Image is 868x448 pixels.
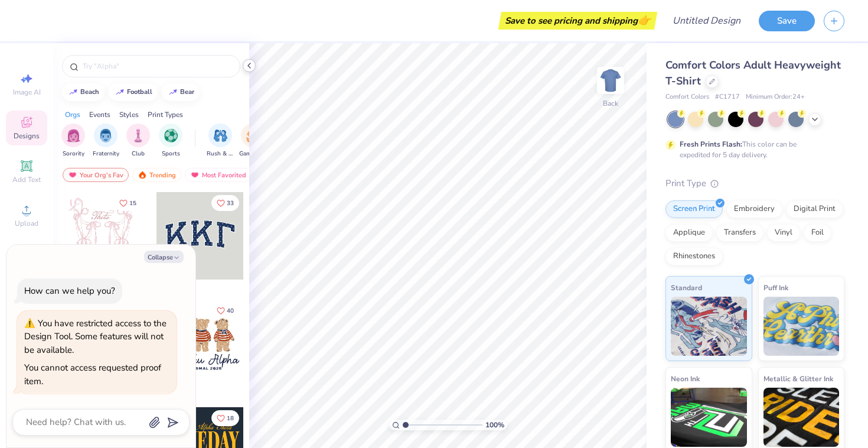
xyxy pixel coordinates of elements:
[227,308,234,314] span: 40
[168,89,178,96] img: trend_line.gif
[93,150,119,158] span: Fraternity
[132,129,145,142] img: Club Image
[763,388,840,447] img: Metallic & Glitter Ink
[665,224,713,242] div: Applique
[763,281,788,294] span: Puff Ink
[24,285,115,297] div: How can we help you?
[159,124,182,158] button: filter button
[109,83,158,101] button: football
[665,58,841,88] span: Comfort Colors Adult Heavyweight T-Shirt
[162,150,180,158] span: Sports
[599,69,622,92] img: Back
[93,124,119,158] button: filter button
[746,92,805,102] span: Minimum Order: 24 +
[132,168,181,182] div: Trending
[671,388,747,447] img: Neon Ink
[759,11,815,31] button: Save
[767,224,800,242] div: Vinyl
[127,89,152,95] div: football
[63,150,84,158] span: Sorority
[180,89,194,95] div: bear
[239,124,266,158] div: filter for Game Day
[119,109,139,120] div: Styles
[99,129,112,142] img: Fraternity Image
[211,303,239,319] button: Like
[148,109,183,120] div: Print Types
[126,124,150,158] button: filter button
[24,362,161,387] div: You cannot access requested proof item.
[665,92,709,102] span: Comfort Colors
[211,195,239,211] button: Like
[207,124,234,158] button: filter button
[227,200,234,206] span: 33
[89,109,110,120] div: Events
[671,372,700,385] span: Neon Ink
[485,420,504,430] span: 100 %
[786,200,843,218] div: Digital Print
[185,168,252,182] div: Most Favorited
[67,129,80,142] img: Sorority Image
[24,317,167,356] div: You have restricted access to the Design Tool. Some features will not be available.
[164,129,178,142] img: Sports Image
[12,175,41,184] span: Add Text
[227,415,234,421] span: 18
[207,150,234,158] span: Rush & Bid
[726,200,782,218] div: Embroidery
[715,92,740,102] span: # C1717
[239,124,266,158] button: filter button
[62,83,105,101] button: beach
[716,224,763,242] div: Transfers
[239,150,266,158] span: Game Day
[61,124,85,158] div: filter for Sorority
[214,129,227,142] img: Rush & Bid Image
[603,98,618,109] div: Back
[65,109,80,120] div: Orgs
[680,139,742,149] strong: Fresh Prints Flash:
[671,281,702,294] span: Standard
[93,124,119,158] div: filter for Fraternity
[144,251,184,263] button: Collapse
[14,131,40,141] span: Designs
[665,248,723,265] div: Rhinestones
[61,124,85,158] button: filter button
[665,177,844,190] div: Print Type
[246,129,260,142] img: Game Day Image
[68,171,77,179] img: most_fav.gif
[190,171,200,179] img: most_fav.gif
[80,89,99,95] div: beach
[132,150,145,158] span: Club
[671,297,747,356] img: Standard
[207,124,234,158] div: filter for Rush & Bid
[63,168,129,182] div: Your Org's Fav
[763,372,833,385] span: Metallic & Glitter Ink
[663,9,750,33] input: Untitled Design
[763,297,840,356] img: Puff Ink
[138,171,147,179] img: trending.gif
[501,12,654,30] div: Save to see pricing and shipping
[15,219,38,228] span: Upload
[159,124,182,158] div: filter for Sports
[680,139,825,160] div: This color can be expedited for 5 day delivery.
[81,60,233,72] input: Try "Alpha"
[804,224,831,242] div: Foil
[129,200,136,206] span: 15
[13,87,41,97] span: Image AI
[126,124,150,158] div: filter for Club
[211,410,239,426] button: Like
[115,89,125,96] img: trend_line.gif
[162,83,200,101] button: bear
[114,195,142,211] button: Like
[638,13,651,27] span: 👉
[68,89,78,96] img: trend_line.gif
[665,200,723,218] div: Screen Print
